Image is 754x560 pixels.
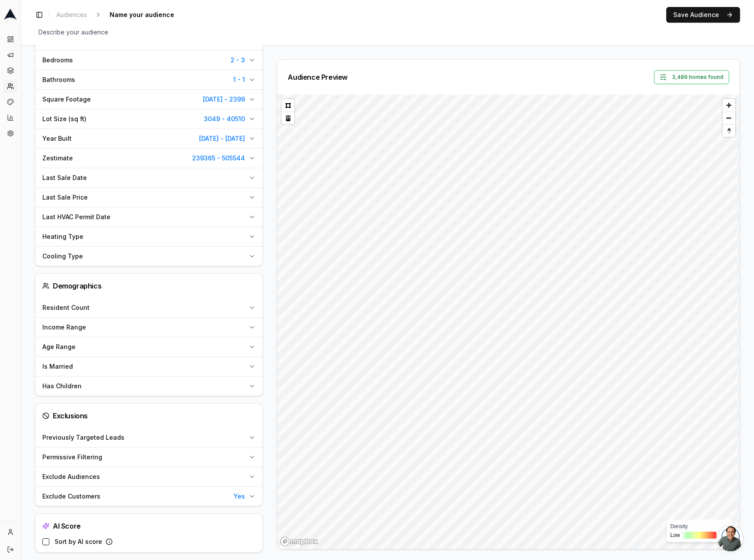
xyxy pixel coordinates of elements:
[56,10,87,19] span: Audiences
[35,357,262,376] button: Is Married
[42,75,75,84] span: Bathrooms
[35,467,262,486] button: Exclude Audiences
[288,74,348,81] div: Audience Preview
[53,9,192,21] nav: breadcrumb
[35,188,262,207] button: Last Sale Price
[42,134,72,143] span: Year Built
[35,26,112,38] span: Describe your audience
[192,154,245,163] span: 239365 - 505544
[721,126,736,136] span: Reset bearing to north
[35,318,262,337] button: Income Range
[670,523,729,530] div: Density
[204,115,245,123] span: 3049 - 40510
[42,343,76,351] span: Age Range
[35,129,262,148] button: Year Built[DATE] - [DATE]
[42,433,124,442] span: Previously Targeted Leads
[42,323,86,332] span: Income Range
[42,472,100,481] span: Exclude Audiences
[42,521,255,531] div: AI Score
[42,303,90,312] span: Resident Count
[35,487,262,506] button: Exclude CustomersYes
[723,112,735,124] button: Zoom out
[35,337,262,356] button: Age Range
[723,99,735,112] button: Zoom in
[106,9,178,21] span: Name your audience
[233,75,245,84] span: 1 - 1
[277,95,737,556] canvas: Map
[35,207,262,227] button: Last HVAC Permit Date
[199,134,245,143] span: [DATE] - [DATE]
[42,411,255,421] div: Exclusions
[55,539,102,545] label: Sort by AI score
[670,532,680,539] span: Low
[42,252,83,261] span: Cooling Type
[42,281,255,291] div: Demographics
[282,112,294,124] button: Delete
[203,95,245,104] span: [DATE] - 2399
[234,492,245,501] span: Yes
[654,70,729,84] button: 3,489 homes found
[35,168,262,187] button: Last Sale Date
[42,382,82,390] span: Has Children
[35,227,262,246] button: Heating Type
[42,492,100,501] span: Exclude Customers
[35,448,262,467] button: Permissive Filtering
[35,70,262,89] button: Bathrooms1 - 1
[3,543,17,557] button: Log out
[35,90,262,109] button: Square Footage[DATE] - 2399
[42,213,110,221] span: Last HVAC Permit Date
[42,232,83,241] span: Heating Type
[35,298,262,317] button: Resident Count
[35,51,262,70] button: Bedrooms2 - 3
[666,7,740,23] button: Save Audience
[717,525,744,551] div: Open chat
[42,95,91,104] span: Square Footage
[42,115,86,123] span: Lot Size (sq ft)
[35,377,262,396] button: Has Children
[42,362,73,371] span: Is Married
[42,193,88,202] span: Last Sale Price
[282,99,294,112] button: Polygon tool (p)
[723,124,735,137] button: Reset bearing to north
[42,173,87,182] span: Last Sale Date
[42,453,102,462] span: Permissive Filtering
[35,428,262,447] button: Previously Targeted Leads
[231,56,245,64] span: 2 - 3
[42,154,73,163] span: Zestimate
[35,109,262,129] button: Lot Size (sq ft)3049 - 40510
[35,247,262,266] button: Cooling Type
[42,56,73,64] span: Bedrooms
[53,9,90,21] a: Audiences
[35,149,262,168] button: Zestimate239365 - 505544
[280,536,318,546] a: Mapbox homepage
